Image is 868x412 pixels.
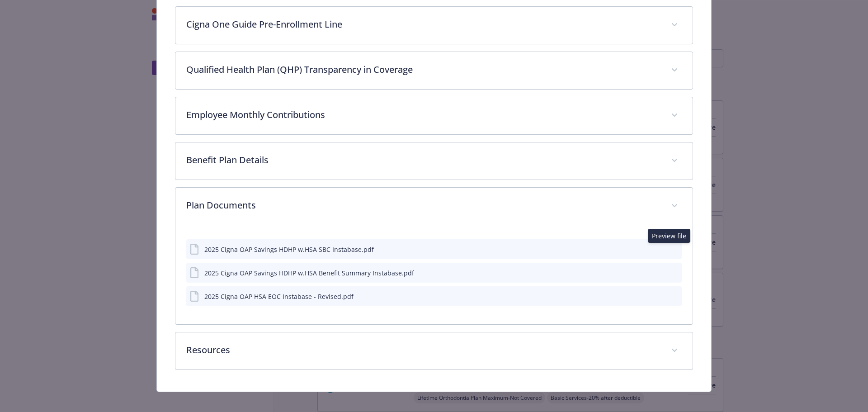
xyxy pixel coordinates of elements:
div: Resources [175,332,693,369]
button: preview file [670,245,678,254]
div: Cigna One Guide Pre-Enrollment Line [175,7,693,44]
button: download file [656,268,663,278]
button: download file [656,245,663,254]
div: Plan Documents [175,225,693,324]
div: 2025 Cigna OAP Savings HDHP w.HSA SBC Instabase.pdf [204,245,374,254]
div: Benefit Plan Details [175,142,693,180]
div: 2025 Cigna OAP HSA EOC Instabase - Revised.pdf [204,292,354,301]
button: preview file [670,268,678,278]
div: Qualified Health Plan (QHP) Transparency in Coverage [175,52,693,89]
div: 2025 Cigna OAP Savings HDHP w.HSA Benefit Summary Instabase.pdf [204,268,414,278]
div: Plan Documents [175,188,693,225]
p: Resources [186,343,660,357]
button: download file [656,292,663,301]
p: Benefit Plan Details [186,153,660,167]
p: Plan Documents [186,199,660,212]
div: Preview file [648,229,690,243]
button: preview file [670,292,678,301]
div: Employee Monthly Contributions [175,97,693,134]
p: Qualified Health Plan (QHP) Transparency in Coverage [186,63,660,76]
p: Cigna One Guide Pre-Enrollment Line [186,18,660,31]
p: Employee Monthly Contributions [186,108,660,122]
